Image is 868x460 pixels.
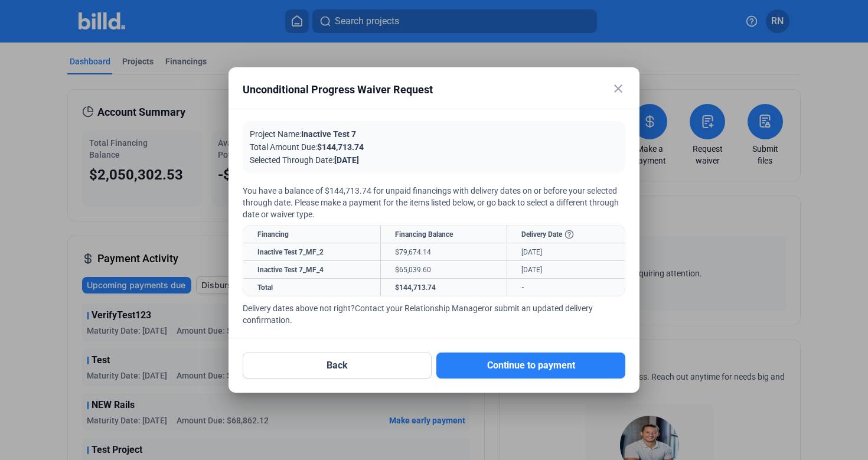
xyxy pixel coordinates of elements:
[381,243,507,261] td: $79,674.14
[507,226,625,243] th: Delivery Date
[507,279,625,296] td: -
[250,154,359,166] div: Selected Through Date:
[243,353,432,379] button: Back
[334,155,359,165] span: [DATE]
[355,304,485,313] a: Contact your Relationship Manager
[243,226,381,243] th: Financing
[243,185,625,220] div: You have a balance of $144,713.74 for unpaid financings with delivery dates on or before your sel...
[395,283,436,292] strong: $144,713.74
[301,129,356,139] span: Inactive Test 7
[257,266,324,274] a: Inactive Test 7_MF_4
[317,142,364,152] span: $144,713.74
[257,283,273,292] strong: Total
[250,128,356,140] div: Project Name:
[243,302,625,326] div: Delivery dates above not right? or submit an updated delivery confirmation.
[507,243,625,261] td: [DATE]
[611,81,625,96] mat-icon: close
[381,261,507,279] td: $65,039.60
[507,261,625,279] td: [DATE]
[243,81,596,98] div: Unconditional Progress Waiver Request
[250,141,364,153] div: Total Amount Due:
[381,226,507,243] th: Financing Balance
[257,248,324,256] a: Inactive Test 7_MF_2
[436,353,625,379] button: Continue to payment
